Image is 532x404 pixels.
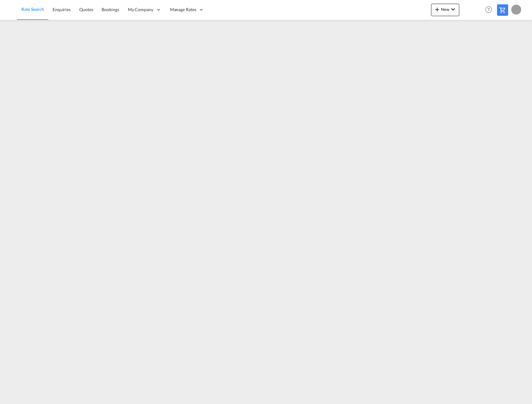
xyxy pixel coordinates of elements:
span: My Company [128,7,153,13]
span: Enquiries [53,7,71,12]
button: icon-plus 400-fgNewicon-chevron-down [431,4,459,16]
span: Rate Search [21,7,44,12]
span: New [434,7,457,12]
span: Bookings [102,7,119,12]
div: Help [483,4,497,15]
span: Manage Rates [170,7,196,13]
span: Help [483,4,494,15]
md-icon: icon-chevron-down [449,6,457,13]
span: Quotes [79,7,93,12]
md-icon: icon-plus 400-fg [434,6,441,13]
